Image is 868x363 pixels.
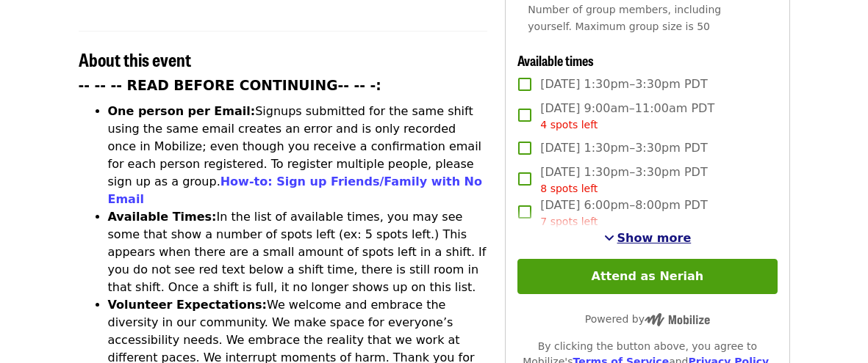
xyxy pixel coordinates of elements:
[585,313,710,325] span: Powered by
[108,298,268,312] strong: Volunteer Expectations:
[540,76,707,93] span: [DATE] 1:30pm–3:30pm PDT
[540,183,598,194] span: 8 spots left
[79,78,381,93] strong: -- -- -- READ BEFORE CONTINUING-- -- -:
[604,230,692,247] button: See more timeslots
[517,259,777,294] button: Attend as Neriah
[617,231,692,245] span: Show more
[540,197,707,230] span: [DATE] 6:00pm–8:00pm PDT
[79,46,191,72] span: About this event
[645,313,710,326] img: Powered by Mobilize
[540,216,598,227] span: 7 spots left
[528,4,721,32] span: Number of group members, including yourself. Maximum group size is 50
[108,208,488,296] li: In the list of available times, you may see some that show a number of spots left (ex: 5 spots le...
[108,210,217,224] strong: Available Times:
[108,104,256,118] strong: One person per Email:
[108,103,488,208] li: Signups submitted for the same shift using the same email creates an error and is only recorded o...
[108,175,483,206] a: How-to: Sign up Friends/Family with No Email
[540,139,707,157] span: [DATE] 1:30pm–3:30pm PDT
[540,164,707,197] span: [DATE] 1:30pm–3:30pm PDT
[540,100,714,133] span: [DATE] 9:00am–11:00am PDT
[540,119,598,131] span: 4 spots left
[517,51,594,70] span: Available times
